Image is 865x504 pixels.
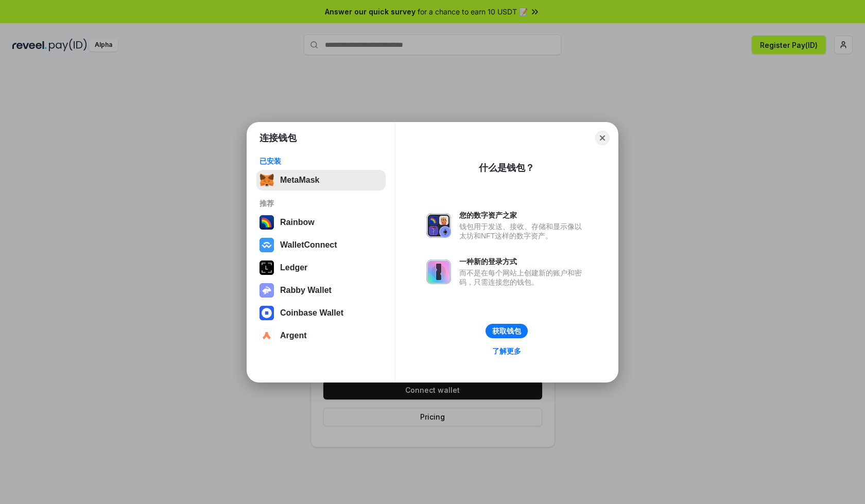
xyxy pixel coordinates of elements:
[595,131,610,145] button: Close
[256,280,386,301] button: Rabby Wallet
[459,257,587,266] div: 一种新的登录方式
[256,235,386,255] button: WalletConnect
[259,215,274,230] img: svg+xml,%3Csvg%20width%3D%22120%22%20height%3D%22120%22%20viewBox%3D%220%200%20120%20120%22%20fil...
[280,308,343,318] div: Coinbase Wallet
[259,283,274,298] img: svg+xml,%3Csvg%20xmlns%3D%22http%3A%2F%2Fwww.w3.org%2F2000%2Fsvg%22%20fill%3D%22none%22%20viewBox...
[256,325,386,346] button: Argent
[256,212,386,233] button: Rainbow
[280,176,319,185] div: MetaMask
[259,199,383,208] div: 推荐
[459,211,587,220] div: 您的数字资产之家
[459,268,587,287] div: 而不是在每个网站上创建新的账户和密码，只需连接您的钱包。
[280,218,315,227] div: Rainbow
[426,213,451,238] img: svg+xml,%3Csvg%20xmlns%3D%22http%3A%2F%2Fwww.w3.org%2F2000%2Fsvg%22%20fill%3D%22none%22%20viewBox...
[280,331,307,340] div: Argent
[256,170,386,190] button: MetaMask
[259,238,274,252] img: svg+xml,%3Csvg%20width%3D%2228%22%20height%3D%2228%22%20viewBox%3D%220%200%2028%2028%22%20fill%3D...
[256,303,386,323] button: Coinbase Wallet
[256,257,386,278] button: Ledger
[492,326,521,336] div: 获取钱包
[486,344,527,358] a: 了解更多
[280,286,332,295] div: Rabby Wallet
[459,222,587,240] div: 钱包用于发送、接收、存储和显示像以太坊和NFT这样的数字资产。
[259,173,274,187] img: svg+xml,%3Csvg%20fill%3D%22none%22%20height%3D%2233%22%20viewBox%3D%220%200%2035%2033%22%20width%...
[280,240,337,250] div: WalletConnect
[259,328,274,343] img: svg+xml,%3Csvg%20width%3D%2228%22%20height%3D%2228%22%20viewBox%3D%220%200%2028%2028%22%20fill%3D...
[259,260,274,275] img: svg+xml,%3Csvg%20xmlns%3D%22http%3A%2F%2Fwww.w3.org%2F2000%2Fsvg%22%20width%3D%2228%22%20height%3...
[492,346,521,356] div: 了解更多
[280,263,307,272] div: Ledger
[259,306,274,320] img: svg+xml,%3Csvg%20width%3D%2228%22%20height%3D%2228%22%20viewBox%3D%220%200%2028%2028%22%20fill%3D...
[259,157,383,166] div: 已安装
[426,259,451,284] img: svg+xml,%3Csvg%20xmlns%3D%22http%3A%2F%2Fwww.w3.org%2F2000%2Fsvg%22%20fill%3D%22none%22%20viewBox...
[486,324,528,338] button: 获取钱包
[479,162,534,174] div: 什么是钱包？
[259,132,297,144] h1: 连接钱包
